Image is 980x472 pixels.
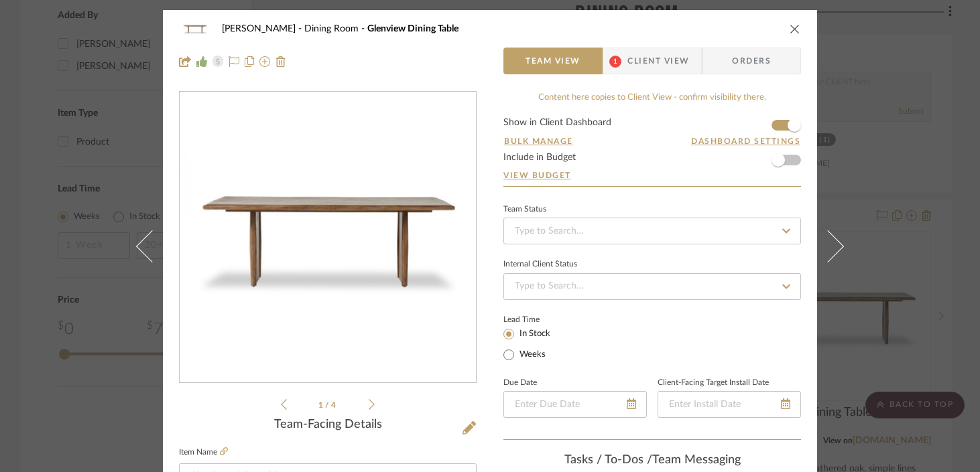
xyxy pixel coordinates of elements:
[658,391,801,418] input: Enter Install Date
[304,24,367,33] span: Dining Room
[503,218,801,244] input: Type to Search…
[222,24,304,33] span: [PERSON_NAME]
[503,206,546,213] div: Team Status
[503,380,537,386] label: Due Date
[503,313,572,325] label: Lead Time
[789,23,801,35] button: close
[503,453,801,468] div: team Messaging
[517,328,550,340] label: In Stock
[564,454,652,466] span: Tasks / To-Dos /
[503,325,572,363] mat-radio-group: Select item type
[717,48,786,74] span: Orders
[658,380,769,386] label: Client-Facing Target Install Date
[609,56,621,68] span: 1
[503,91,801,104] div: Content here copies to Client View - confirm visibility there.
[517,349,546,361] label: Weeks
[180,92,476,383] div: 0
[503,391,647,418] input: Enter Due Date
[318,401,325,409] span: 1
[690,135,801,147] button: Dashboard Settings
[503,273,801,300] input: Type to Search…
[627,48,689,74] span: Client View
[179,15,211,42] img: 632f044a-c576-45b2-9fbd-ae9f58fc5b3a_48x40.jpg
[526,48,580,74] span: Team View
[503,170,801,181] a: View Budget
[331,401,338,409] span: 4
[179,447,228,458] label: Item Name
[179,418,477,432] div: Team-Facing Details
[503,135,574,147] button: Bulk Manage
[325,401,331,409] span: /
[275,56,286,67] img: Remove from project
[503,261,577,268] div: Internal Client Status
[182,92,473,383] img: 632f044a-c576-45b2-9fbd-ae9f58fc5b3a_436x436.jpg
[367,24,458,33] span: Glenview Dining Table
